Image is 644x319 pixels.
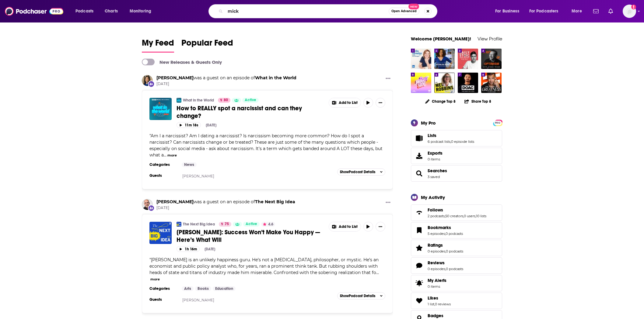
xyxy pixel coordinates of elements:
img: How to REALLY spot a narcissist and can they change? [149,98,172,120]
a: Ratings [413,244,425,252]
span: , [445,249,446,253]
button: Show More Button [383,75,393,83]
a: Ratings [428,242,463,248]
a: PRO [494,120,501,125]
img: Dr. Ramani Durvasula [142,75,153,86]
span: Add to List [339,225,358,229]
span: PRO [494,121,501,125]
svg: Add a profile image [631,5,636,9]
a: What in the World [183,98,214,103]
a: 10 lists [476,214,486,218]
div: My Activity [421,194,445,200]
span: Podcasts [75,7,93,15]
img: Podchaser - Follow, Share and Rate Podcasts [5,5,63,17]
button: Share Top 8 [464,95,492,107]
a: 0 podcasts [446,249,463,253]
span: , [450,139,451,144]
span: New [408,4,419,9]
a: Reviews [428,260,463,266]
a: The Next Big Idea [183,222,215,227]
span: , [475,214,476,218]
button: 4.6 [261,222,275,227]
a: How to REALLY spot a narcissist and can they change? [177,105,324,120]
img: The Diary Of A CEO with Steven Bartlett [458,73,478,93]
a: Active [243,222,260,227]
input: Search podcasts, credits, & more... [225,6,389,16]
span: Reviews [411,257,502,274]
a: 0 podcasts [446,267,463,271]
a: Bookmarks [428,225,463,230]
span: Monitoring [130,7,151,15]
button: open menu [491,6,527,16]
span: Lists [411,130,502,146]
a: Charts [101,6,121,16]
span: Searches [428,168,447,173]
a: The Daily Stoic [458,49,478,69]
button: Show More Button [376,98,385,108]
img: User Profile [623,5,636,18]
a: 80 [218,98,230,103]
h3: Guests [149,173,177,178]
a: [PERSON_NAME] [182,174,214,178]
img: The Gutbliss Podcast [434,49,455,69]
h3: was a guest on an episode of [156,75,296,81]
span: Active [246,221,257,227]
img: Hello Monday with Jessi Hempel [411,49,431,69]
a: Follows [428,207,486,213]
span: My Alerts [428,278,446,283]
a: New Releases & Guests Only [142,59,222,65]
span: , [463,214,464,218]
div: New Appearance [148,205,155,211]
button: Show More Button [329,222,361,231]
div: [DATE] [206,123,216,127]
span: Open Advanced [391,10,417,13]
span: Add to List [339,101,358,105]
button: 1h 16m [177,246,200,252]
span: Reviews [428,260,445,266]
span: 0 items [428,284,446,289]
div: Search podcasts, credits, & more... [214,4,443,18]
button: open menu [525,6,567,16]
button: 11m 18s [177,122,201,128]
img: The Mel Robbins Podcast [434,73,455,93]
a: Follows [413,208,425,217]
span: Exports [428,150,443,156]
button: open menu [567,6,590,16]
span: Likes [411,293,502,309]
span: 75 [225,221,229,227]
a: 75 [219,222,231,227]
a: Active [242,98,259,103]
h3: Guests [149,297,177,302]
img: The School of Greatness [481,73,502,93]
button: Open AdvancedNew [389,8,419,15]
a: Lists [428,133,474,138]
a: The Next Big Idea [255,199,295,204]
button: more [167,153,177,158]
span: Searches [411,165,502,182]
button: ShowPodcast Details [337,168,385,176]
span: Exports [413,152,425,160]
div: New Appearance [148,81,155,87]
span: " [149,133,383,158]
span: 0 items [428,157,443,161]
a: Searches [413,169,425,178]
a: Dr. Ramani Durvasula [156,75,194,81]
button: Show More Button [383,199,393,207]
span: [PERSON_NAME] is an unlikely happiness guru. He’s not a [MEDICAL_DATA], philosopher, or mystic. H... [149,257,379,275]
div: [DATE] [205,247,215,251]
a: [PERSON_NAME] [182,298,214,302]
span: , [445,232,446,236]
a: Show notifications dropdown [606,6,615,16]
span: My Alerts [413,279,425,287]
a: 0 users [464,214,475,218]
span: For Podcasters [529,7,558,15]
span: Show Podcast Details [340,170,375,174]
a: View Profile [478,36,502,42]
span: [PERSON_NAME]: Success Won’t Make You Happy — Here’s What Will [177,228,320,244]
img: The Next Big Idea [177,222,181,227]
span: Charts [105,7,118,15]
span: My Feed [142,38,174,52]
span: 80 [224,97,228,103]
